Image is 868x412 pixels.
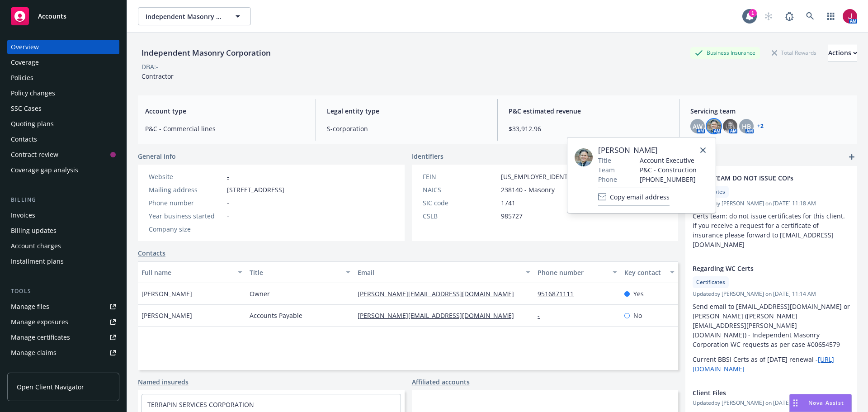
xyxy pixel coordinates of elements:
span: Open Client Navigator [17,382,84,392]
span: P&C estimated revenue [509,106,668,116]
div: Manage claims [11,346,57,360]
div: 1 [749,9,757,17]
a: Coverage gap analysis [7,163,119,177]
span: Certs team: do not issue certificates for this client. If you receive a request for a certificate... [693,212,847,249]
span: Client Files [693,388,826,398]
span: Team [598,165,615,175]
div: Coverage gap analysis [11,163,78,177]
a: [PERSON_NAME][EMAIL_ADDRESS][DOMAIN_NAME] [358,289,521,298]
a: Manage BORs [7,361,119,375]
a: Contacts [7,132,119,147]
a: Manage certificates [7,330,119,345]
img: employee photo [575,148,593,166]
span: Phone [598,175,617,184]
span: Accounts [38,13,66,20]
div: Account charges [11,239,61,253]
a: Overview [7,40,119,54]
button: Title [246,261,354,283]
div: Manage certificates [11,330,70,345]
div: Manage BORs [11,361,53,375]
a: Manage exposures [7,315,119,329]
a: Contacts [138,248,165,258]
span: CERTS TEAM DO NOT ISSUE COI's [693,173,826,183]
span: [PHONE_NUMBER] [640,175,697,184]
a: +2 [757,123,764,129]
button: Copy email address [598,188,670,206]
span: $33,912.96 [509,124,668,133]
a: Account charges [7,239,119,253]
span: Updated by [PERSON_NAME] on [DATE] 11:18 AM [693,199,850,208]
span: Nova Assist [808,399,844,407]
a: Invoices [7,208,119,223]
div: Email [358,268,520,277]
p: Current BBSI Certs as of [DATE] renewal - [693,355,850,374]
button: Phone number [534,261,620,283]
span: Updated by [PERSON_NAME] on [DATE] 2:16 PM [693,399,850,407]
span: Legal entity type [327,106,486,116]
div: Billing [7,195,119,204]
span: Accounts Payable [250,311,302,320]
div: CERTS TEAM DO NOT ISSUE COI'sCertificatesUpdatedby [PERSON_NAME] on [DATE] 11:18 AMCerts team: do... [685,166,857,256]
span: - [227,211,229,221]
a: - [538,311,547,320]
span: Owner [250,289,270,298]
a: - [227,172,229,181]
a: Search [801,7,819,25]
img: photo [707,119,721,133]
span: P&C - Construction [640,165,697,175]
a: Affiliated accounts [412,377,470,387]
span: P&C - Commercial lines [145,124,305,133]
span: - [227,224,229,234]
span: 238140 - Masonry [501,185,555,194]
button: Key contact [621,261,678,283]
div: Phone number [149,198,223,208]
span: 1741 [501,198,515,208]
div: Key contact [624,268,665,277]
a: Policy changes [7,86,119,100]
img: photo [723,119,737,133]
span: Account type [145,106,305,116]
span: [PERSON_NAME] [142,311,192,320]
span: No [633,311,642,320]
div: Overview [11,40,39,54]
div: Website [149,172,223,181]
div: DBA: - [142,62,158,71]
div: Independent Masonry Corporation [138,47,274,59]
span: Servicing team [690,106,850,116]
button: Full name [138,261,246,283]
div: Regarding WC CertsCertificatesUpdatedby [PERSON_NAME] on [DATE] 11:14 AMSend email to [EMAIL_ADDR... [685,256,857,381]
a: Contract review [7,147,119,162]
span: Certificates [696,278,725,286]
span: Account Executive [640,156,697,165]
div: Total Rewards [767,47,821,58]
span: General info [138,152,176,161]
div: Tools [7,287,119,296]
div: Installment plans [11,254,64,269]
div: NAICS [423,185,497,194]
div: Policies [11,71,33,85]
a: Start snowing [759,7,778,25]
div: Business Insurance [690,47,760,58]
span: 985727 [501,211,523,221]
a: TERRAPIN SERVICES CORPORATION [147,400,254,409]
button: Email [354,261,534,283]
a: SSC Cases [7,101,119,116]
span: [US_EMPLOYER_IDENTIFICATION_NUMBER] [501,172,630,181]
a: Accounts [7,4,119,29]
div: Full name [142,268,232,277]
div: CSLB [423,211,497,221]
div: Company size [149,224,223,234]
span: Contractor [142,72,174,81]
div: Coverage [11,55,39,70]
span: S-corporation [327,124,486,133]
a: close [698,145,708,156]
div: Title [250,268,340,277]
a: Manage files [7,299,119,314]
div: Billing updates [11,223,57,238]
a: Installment plans [7,254,119,269]
div: Contacts [11,132,37,147]
div: Actions [828,44,857,62]
a: Switch app [822,7,840,25]
span: Copy email address [610,192,670,202]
